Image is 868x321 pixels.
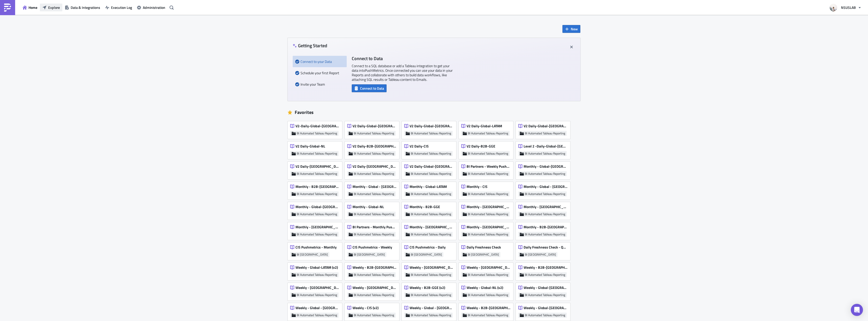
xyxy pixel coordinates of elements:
[459,220,516,240] a: Monthly - [GEOGRAPHIC_DATA]BI Automated Tableau Reporting
[516,119,573,139] a: V2 Daily-Global-[GEOGRAPHIC_DATA]BI Automated Tableau Reporting
[467,184,487,189] span: Monthly - CIS
[288,139,345,159] a: V2 Daily-Global-NLBI Automated Tableau Reporting
[288,280,345,301] a: Weekly - [GEOGRAPHIC_DATA] (v2)BI Automated Tableau Reporting
[410,205,440,209] span: Monthly - B2B-GGE
[459,280,516,301] a: Weekly - Global-NL (v2)BI Automated Tableau Reporting
[467,205,510,209] span: Monthly - [GEOGRAPHIC_DATA]
[354,313,394,317] span: BI Automated Tableau Reporting
[354,293,394,297] span: BI Automated Tableau Reporting
[410,164,453,169] span: V2 Daily-Global-[GEOGRAPHIC_DATA]
[411,313,451,317] span: BI Automated Tableau Reporting
[524,144,567,149] span: Level 2 -Daily-Global-[GEOGRAPHIC_DATA]-Rest
[467,265,510,270] span: Weekly - [GEOGRAPHIC_DATA] (v2)
[459,240,516,260] a: Daily Freshness CheckBI [GEOGRAPHIC_DATA]
[468,313,508,317] span: BI Automated Tableau Reporting
[459,159,516,179] a: BI Partners - Weekly Pushmetrics (Detailed)BI Automated Tableau Reporting
[468,273,508,277] span: BI Automated Tableau Reporting
[410,124,453,128] span: V2 Daily-Global-[GEOGRAPHIC_DATA]
[103,4,134,11] a: Execution Log
[295,67,344,79] div: Schedule your first Report
[467,164,510,169] span: BI Partners - Weekly Pushmetrics (Detailed)
[345,179,402,200] a: Monthly - Global - [GEOGRAPHIC_DATA] - RestBI Automated Tableau Reporting
[295,285,339,290] span: Weekly - [GEOGRAPHIC_DATA] (v2)
[467,124,502,128] span: V2 Daily-Global-LATAM
[402,179,459,200] a: Monthly - Global-LATAMBI Automated Tableau Reporting
[411,273,451,277] span: BI Automated Tableau Reporting
[402,139,459,159] a: V2 Daily-CISBI Automated Tableau Reporting
[459,301,516,321] a: Weekly - B2B-[GEOGRAPHIC_DATA] (v2)BI Automated Tableau Reporting
[516,240,573,260] a: Daily Freshness Check - Quints OnlyBI [GEOGRAPHIC_DATA]
[411,293,451,297] span: BI Automated Tableau Reporting
[297,212,337,216] span: BI Automated Tableau Reporting
[411,172,451,176] span: BI Automated Tableau Reporting
[410,144,429,149] span: V2 Daily-CIS
[295,306,339,310] span: Weekly - Global - [GEOGRAPHIC_DATA]-[GEOGRAPHIC_DATA] (v2)
[829,3,838,12] img: Avatar
[4,4,12,12] img: PushMetrics
[345,139,402,159] a: V2 Daily-B2B-[GEOGRAPHIC_DATA]BI Automated Tableau Reporting
[352,64,453,82] p: Connect to a SQL database or add a Tableau integration to get your data into PushMetrics . Once c...
[134,4,168,11] button: Administration
[467,225,510,229] span: Monthly - [GEOGRAPHIC_DATA]
[297,172,337,176] span: BI Automated Tableau Reporting
[402,220,459,240] a: Monthly - [GEOGRAPHIC_DATA]BI Automated Tableau Reporting
[468,253,499,257] span: BI [GEOGRAPHIC_DATA]
[562,25,580,33] button: New
[297,253,328,257] span: BI [GEOGRAPHIC_DATA]
[297,192,337,196] span: BI Automated Tableau Reporting
[411,212,451,216] span: BI Automated Tableau Reporting
[516,200,573,220] a: Monthly - [GEOGRAPHIC_DATA]BI Automated Tableau Reporting
[288,200,345,220] a: Monthly - Global-[GEOGRAPHIC_DATA]BI Automated Tableau Reporting
[525,172,565,176] span: BI Automated Tableau Reporting
[410,265,453,270] span: Weekly - [GEOGRAPHIC_DATA] (v2)
[345,159,402,179] a: V2 Daily-[GEOGRAPHIC_DATA]BI Automated Tableau Reporting
[459,119,516,139] a: V2 Daily-Global-LATAMBI Automated Tableau Reporting
[352,205,384,209] span: Monthly - Global-NL
[345,301,402,321] a: Weekly - CIS (v2)BI Automated Tableau Reporting
[71,5,100,10] span: Data & Integrations
[525,131,565,135] span: BI Automated Tableau Reporting
[297,313,337,317] span: BI Automated Tableau Reporting
[143,5,165,10] span: Administration
[295,79,344,90] div: Invite your Team
[288,119,345,139] a: V2-Daily-Global-[GEOGRAPHIC_DATA]-[GEOGRAPHIC_DATA]BI Automated Tableau Reporting
[410,184,447,189] span: Monthly - Global-LATAM
[40,4,62,11] a: Explore
[360,86,384,91] span: Connect to Data
[516,139,573,159] a: Level 2 -Daily-Global-[GEOGRAPHIC_DATA]-RestBI Automated Tableau Reporting
[352,85,387,90] a: Connect to Data
[295,144,325,149] span: V2 Daily-Global-NL
[524,285,567,290] span: Weekly - Global-[GEOGRAPHIC_DATA] (v2)
[516,179,573,200] a: Monthly - Global - [GEOGRAPHIC_DATA]-[GEOGRAPHIC_DATA]BI Automated Tableau Reporting
[354,253,385,257] span: BI [GEOGRAPHIC_DATA]
[827,2,864,13] button: NSUSLAB
[468,172,508,176] span: BI Automated Tableau Reporting
[468,131,508,135] span: BI Automated Tableau Reporting
[288,220,345,240] a: Monthly - [GEOGRAPHIC_DATA]BI Automated Tableau Reporting
[352,225,396,229] span: BI Partners - Monthly Pushmetrics
[295,265,338,270] span: Weekly - Global-LATAM (v2)
[516,260,573,280] a: Weekly - B2B-[GEOGRAPHIC_DATA] (v2)BI Automated Tableau Reporting
[402,301,459,321] a: Weekly - Global - [GEOGRAPHIC_DATA] - Rest (v2)BI Automated Tableau Reporting
[297,232,337,236] span: BI Automated Tableau Reporting
[62,4,103,11] button: Data & Integrations
[29,5,37,10] span: Home
[352,245,392,250] span: CIS Pushmetrics - Weekly
[459,260,516,280] a: Weekly - [GEOGRAPHIC_DATA] (v2)BI Automated Tableau Reporting
[410,245,446,250] span: CIS Pushmetrics - Daily
[411,192,451,196] span: BI Automated Tableau Reporting
[467,144,495,149] span: V2 Daily-B2B-GGE
[411,152,451,156] span: BI Automated Tableau Reporting
[410,285,445,290] span: Weekly - B2B-GGE (v2)
[524,164,567,169] span: Monthly - Global-[GEOGRAPHIC_DATA]
[288,260,345,280] a: Weekly - Global-LATAM (v2)BI Automated Tableau Reporting
[524,225,567,229] span: Monthly - B2B-[GEOGRAPHIC_DATA]
[516,280,573,301] a: Weekly - Global-[GEOGRAPHIC_DATA] (v2)BI Automated Tableau Reporting
[410,225,453,229] span: Monthly - [GEOGRAPHIC_DATA]
[468,293,508,297] span: BI Automated Tableau Reporting
[516,159,573,179] a: Monthly - Global-[GEOGRAPHIC_DATA]BI Automated Tableau Reporting
[345,200,402,220] a: Monthly - Global-NLBI Automated Tableau Reporting
[468,152,508,156] span: BI Automated Tableau Reporting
